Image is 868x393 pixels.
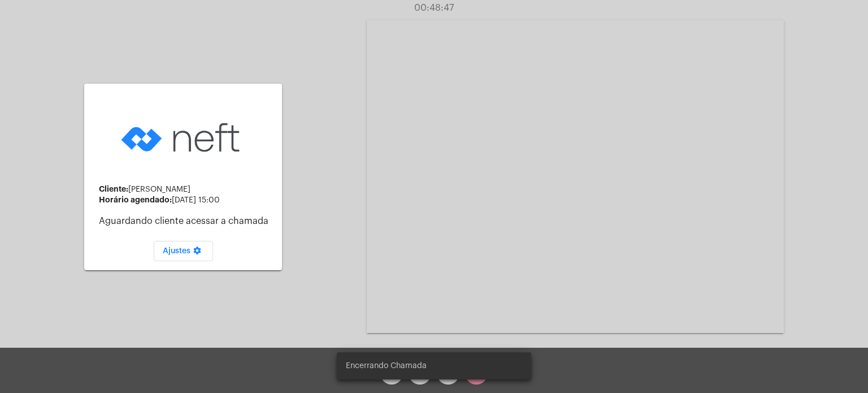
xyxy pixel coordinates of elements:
span: Ajustes [163,247,204,255]
mat-icon: settings [190,246,204,260]
p: Aguardando cliente acessar a chamada [99,216,273,226]
img: logo-neft-novo-2.png [118,105,248,170]
strong: Cliente: [99,185,128,193]
span: 00:48:47 [414,3,454,12]
button: Ajustes [154,241,213,261]
div: [PERSON_NAME] [99,185,273,194]
strong: Horário agendado: [99,196,172,204]
span: Encerrando Chamada [346,360,427,372]
div: [DATE] 15:00 [99,196,273,205]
